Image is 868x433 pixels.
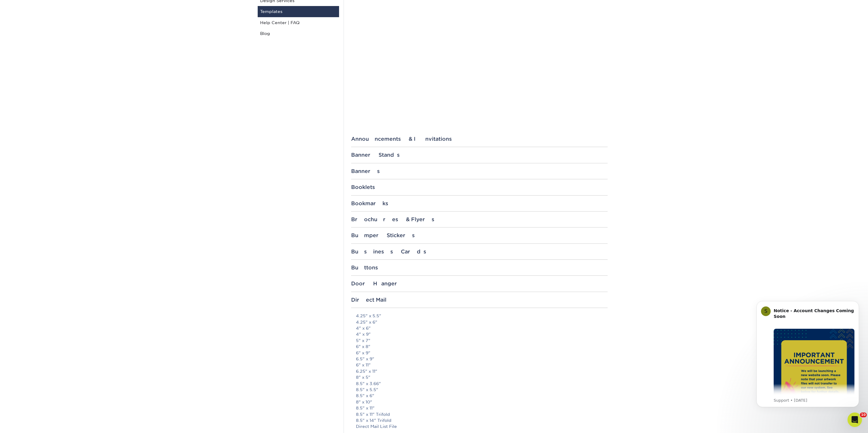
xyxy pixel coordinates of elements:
[356,320,377,325] a: 4.25" x 6"
[860,413,867,417] span: 10
[747,292,868,417] iframe: Intercom notifications message
[351,152,608,158] div: Banner Stands
[351,216,608,222] div: Brochures & Flyers
[356,362,371,367] a: 6" x 11"
[351,168,608,174] div: Banners
[356,369,377,374] a: 6.25" x 11"
[356,424,397,429] a: Direct Mail List File
[356,375,370,380] a: 8" x 5"
[848,413,862,427] iframe: Intercom live chat
[356,350,370,355] a: 6" x 9"
[258,6,339,17] a: Templates
[351,232,608,238] div: Bumper Stickers
[356,356,374,361] a: 6.5" x 9"
[351,297,608,303] div: Direct Mail
[258,28,339,39] a: Blog
[356,381,381,386] a: 8.5" x 3.66"
[356,326,371,331] a: 4" x 6"
[356,344,370,349] a: 6" x 8"
[356,338,370,343] a: 5" x 7"
[351,249,608,255] div: Business Cards
[356,418,392,423] a: 8.5" x 14" Trifold
[351,265,608,271] div: Buttons
[258,17,339,28] a: Help Center | FAQ
[351,281,608,287] div: Door Hanger
[356,387,378,392] a: 8.5" x 5.5"
[351,136,608,142] div: Announcements & Invitations
[351,184,608,190] div: Booklets
[356,400,372,404] a: 8" x 10"
[351,200,608,206] div: Bookmarks
[2,415,51,431] iframe: Google Customer Reviews
[356,393,374,398] a: 8.5" x 6"
[356,406,375,410] a: 8.5" x 11"
[356,332,371,337] a: 4" x 9"
[356,412,390,417] a: 8.5" x 11" Trifold
[356,313,381,318] a: 4.25" x 5.5"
